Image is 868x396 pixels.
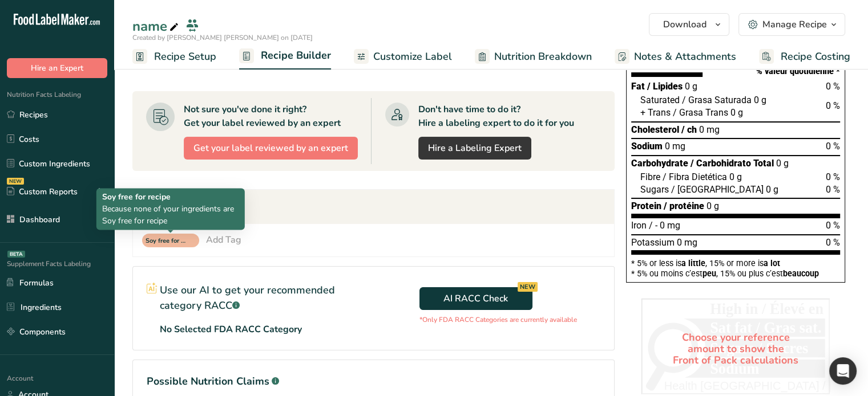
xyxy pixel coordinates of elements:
[631,220,647,231] span: Iron
[631,81,645,92] span: Fat
[631,124,679,135] span: Cholesterol
[193,141,348,155] span: Get your label reviewed by an expert
[7,251,25,258] div: BETA
[494,49,592,64] span: Nutrition Breakdown
[631,201,661,211] span: Protein
[649,13,729,36] button: Download
[673,107,728,118] span: / Grasa Trans
[184,137,358,160] button: Get your label reviewed by an expert
[776,158,789,169] span: 0 g
[663,18,706,31] span: Download
[826,172,840,182] span: 0 %
[354,44,452,70] a: Customize Label
[649,220,657,231] span: / -
[631,141,663,152] span: Sodium
[184,103,341,130] div: Not sure you've done it right? Get your label reviewed by an expert
[826,81,840,92] span: 0 %
[154,49,216,64] span: Recipe Setup
[671,184,764,195] span: / [GEOGRAPHIC_DATA]
[7,186,78,198] div: Custom Reports
[7,58,107,78] button: Hire an Expert
[147,374,600,389] h1: Possible Nutrition Claims
[681,124,697,135] span: / ch
[783,269,819,278] span: beaucoup
[826,237,840,248] span: 0 %
[640,107,671,118] span: + Trans
[640,172,660,182] span: Fibre
[826,184,840,195] span: 0 %
[239,43,331,70] a: Recipe Builder
[682,95,752,105] span: / Grasa Saturada
[677,237,697,248] span: 0 mg
[373,49,452,64] span: Customize Label
[631,237,675,248] span: Potassium
[640,95,680,105] span: Saturated
[665,141,685,152] span: 0 mg
[631,158,688,169] span: Carbohydrate
[419,315,577,325] p: *Only FDA RACC Categories are currently available
[706,201,719,211] span: 0 g
[826,220,840,231] span: 0 %
[647,81,683,92] span: / Lipides
[754,95,766,105] span: 0 g
[631,270,840,277] div: * 5% ou moins c’est , 15% ou plus c’est
[829,357,857,385] div: Open Intercom Messenger
[475,44,592,70] a: Nutrition Breakdown
[664,201,704,211] span: / protéine
[102,191,239,227] div: Because none of your ingredients are Soy free for recipe
[762,18,827,31] div: Manage Recipe
[132,33,313,42] span: Created by [PERSON_NAME] [PERSON_NAME] on [DATE]
[132,44,216,70] a: Recipe Setup
[160,283,360,313] p: Use our AI to get your recommended category RACC
[660,220,680,231] span: 0 mg
[691,158,774,169] span: / Carbohidrato Total
[7,178,24,185] div: NEW
[518,282,538,292] div: NEW
[759,44,850,70] a: Recipe Costing
[261,48,331,63] span: Recipe Builder
[826,141,840,152] span: 0 %
[418,137,531,160] a: Hire a Labeling Expert
[102,191,239,203] div: Soy free for recipe
[160,322,302,336] p: No Selected FDA RACC Category
[681,259,705,268] span: a little
[729,172,742,182] span: 0 g
[206,233,241,247] div: Add Tag
[663,172,727,182] span: / Fibra Dietética
[640,184,669,195] span: Sugars
[443,292,508,305] span: AI RACC Check
[703,269,716,278] span: peu
[419,287,532,310] button: AI RACC Check NEW
[615,44,736,70] a: Notes & Attachments
[764,259,780,268] span: a lot
[685,81,697,92] span: 0 g
[738,13,845,36] button: Manage Recipe
[146,236,185,246] span: Soy free for recipe
[826,100,840,111] span: 0 %
[781,49,850,64] span: Recipe Costing
[418,103,574,130] div: Don't have time to do it? Hire a labeling expert to do it for you
[634,49,736,64] span: Notes & Attachments
[766,184,778,195] span: 0 g
[699,124,720,135] span: 0 mg
[631,255,840,278] section: * 5% or less is , 15% or more is
[133,190,614,224] div: Recipe Tags
[730,107,743,118] span: 0 g
[132,16,181,36] div: name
